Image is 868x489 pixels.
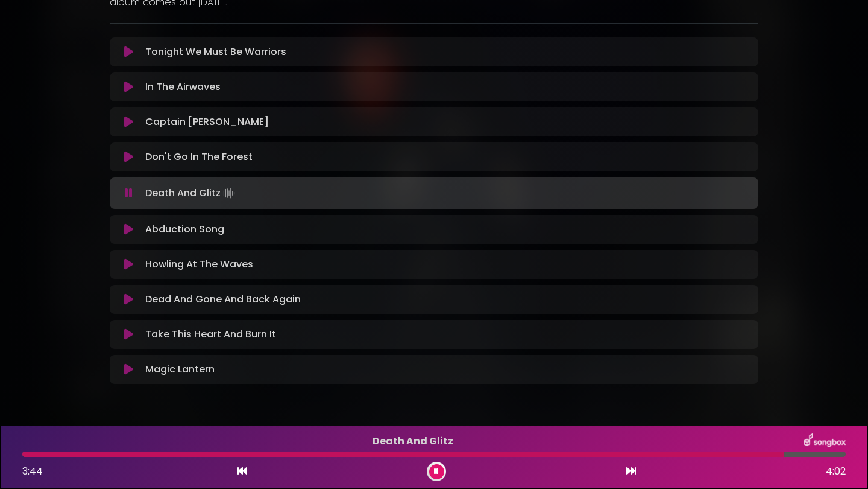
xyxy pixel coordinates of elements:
p: Howling At The Waves [145,257,751,272]
p: Magic Lantern [145,362,751,377]
p: Captain [PERSON_NAME] [145,115,751,129]
p: Don't Go In The Forest [145,150,751,164]
p: In The Airwaves [145,80,751,94]
img: waveform4.gif [221,185,237,202]
p: Dead And Gone And Back Again [145,292,751,307]
p: Death And Glitz [145,185,751,202]
p: Abduction Song [145,222,751,237]
p: Tonight We Must Be Warriors [145,45,751,59]
p: Take This Heart And Burn It [145,327,751,342]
